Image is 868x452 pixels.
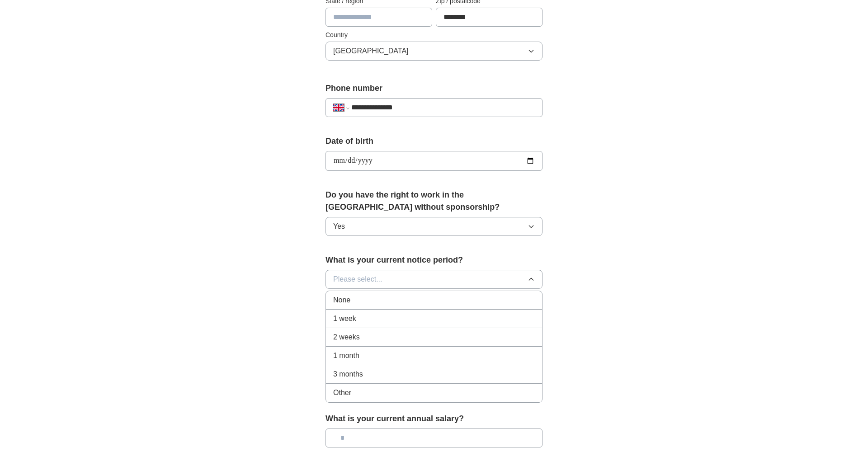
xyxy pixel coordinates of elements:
span: Other [333,387,351,398]
button: Please select... [325,270,542,289]
label: Do you have the right to work in the [GEOGRAPHIC_DATA] without sponsorship? [325,189,542,213]
label: Country [325,30,542,40]
span: 1 week [333,313,356,324]
span: 2 weeks [333,332,360,343]
label: What is your current annual salary? [325,413,542,425]
span: Yes [333,221,345,232]
span: 3 months [333,369,363,380]
span: [GEOGRAPHIC_DATA] [333,46,409,56]
span: Please select... [333,274,382,285]
label: Date of birth [325,135,542,147]
span: None [333,295,350,306]
span: 1 month [333,350,359,361]
label: What is your current notice period? [325,254,542,266]
button: [GEOGRAPHIC_DATA] [325,42,542,61]
label: Phone number [325,82,542,94]
button: Yes [325,217,542,236]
